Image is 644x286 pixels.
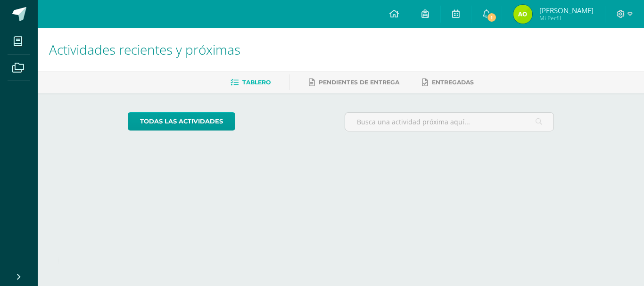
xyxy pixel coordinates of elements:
[539,6,594,15] span: [PERSON_NAME]
[128,112,235,131] a: todas las Actividades
[345,113,554,131] input: Busca una actividad próxima aquí...
[319,79,399,86] span: Pendientes de entrega
[487,12,497,23] span: 1
[422,75,474,90] a: Entregadas
[539,14,594,22] span: Mi Perfil
[309,75,399,90] a: Pendientes de entrega
[513,5,532,24] img: 3dfb486d68863a60385abbd54c46ca07.png
[432,79,474,86] span: Entregadas
[49,41,240,58] span: Actividades recientes y próximas
[231,75,271,90] a: Tablero
[242,79,271,86] span: Tablero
